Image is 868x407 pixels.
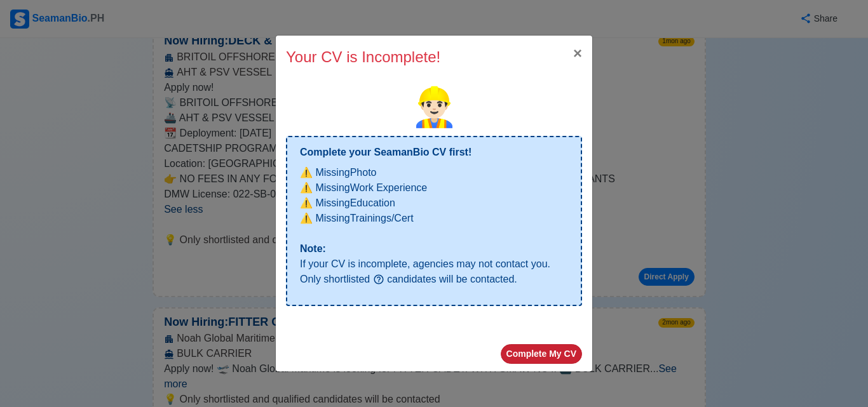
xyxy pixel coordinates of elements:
[300,211,427,226] div: Missing Trainings/Cert
[300,257,568,287] p: If your CV is incomplete, agencies may not contact you. Only shortlisted candidates will be conta...
[286,136,582,306] div: Complete your SeamanBio CV first!
[573,44,582,62] span: ×
[300,165,427,180] div: Missing Photo
[300,196,427,211] div: Missing Education
[300,241,568,257] p: Note:
[300,213,313,224] span: close
[300,197,313,208] span: close
[410,86,458,128] span: warn
[300,180,427,196] div: Missing Work Experience
[300,167,313,178] span: close
[501,344,582,364] button: Complete My CV
[286,48,440,65] span: Your CV is Incomplete!
[300,182,313,193] span: close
